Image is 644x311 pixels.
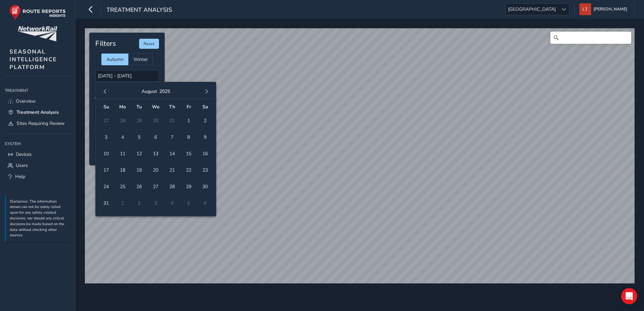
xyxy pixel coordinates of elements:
[9,5,66,20] img: rr logo
[5,160,70,171] a: Users
[150,181,162,193] span: 27
[202,104,208,110] span: Sa
[166,181,178,193] span: 28
[5,171,70,182] a: Help
[100,131,112,143] span: 3
[100,148,112,160] span: 10
[199,164,211,176] span: 23
[136,104,142,110] span: Tu
[16,98,36,104] span: Overview
[9,48,57,71] span: SEASONAL INTELLIGENCE PLATFORM
[119,104,126,110] span: Mo
[95,39,116,48] h4: Filters
[100,164,112,176] span: 17
[15,173,25,180] span: Help
[133,164,145,176] span: 19
[152,104,160,110] span: We
[103,104,109,110] span: Su
[5,107,70,118] a: Treatment Analysis
[141,88,157,95] button: August
[166,131,178,143] span: 7
[199,115,211,127] span: 2
[187,104,191,110] span: Fr
[100,181,112,193] span: 24
[5,96,70,107] a: Overview
[5,118,70,129] a: Sites Requiring Review
[85,28,635,283] canvas: Map
[5,139,70,149] div: System
[17,120,65,127] span: Sites Requiring Review
[106,56,124,63] span: Autumn
[550,32,631,44] input: Search
[183,148,195,160] span: 15
[199,181,211,193] span: 30
[199,148,211,160] span: 16
[117,131,129,143] span: 4
[133,56,148,63] span: Winter
[16,162,28,169] span: Users
[16,151,32,158] span: Devices
[128,54,153,65] div: Winter
[183,115,195,127] span: 1
[117,181,129,193] span: 25
[166,148,178,160] span: 14
[593,3,627,15] span: [PERSON_NAME]
[133,181,145,193] span: 26
[133,131,145,143] span: 5
[5,85,70,96] div: Treatment
[117,148,129,160] span: 11
[621,288,637,304] div: Open Intercom Messenger
[166,164,178,176] span: 21
[117,164,129,176] span: 18
[150,164,162,176] span: 20
[17,109,59,115] span: Treatment Analysis
[150,131,162,143] span: 6
[199,131,211,143] span: 9
[18,26,57,41] img: customer logo
[10,199,67,239] p: Disclaimer: The information shown can not be solely relied upon for any safety-related decisions,...
[139,39,159,49] button: Reset
[169,104,175,110] span: Th
[159,88,170,95] button: 2025
[183,164,195,176] span: 22
[506,4,558,15] span: [GEOGRAPHIC_DATA]
[133,148,145,160] span: 12
[579,3,591,15] img: diamond-layout
[100,197,112,209] span: 31
[183,131,195,143] span: 8
[106,6,172,15] span: Treatment Analysis
[101,54,128,65] div: Autumn
[579,3,630,15] button: [PERSON_NAME]
[183,181,195,193] span: 29
[150,148,162,160] span: 13
[5,149,70,160] a: Devices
